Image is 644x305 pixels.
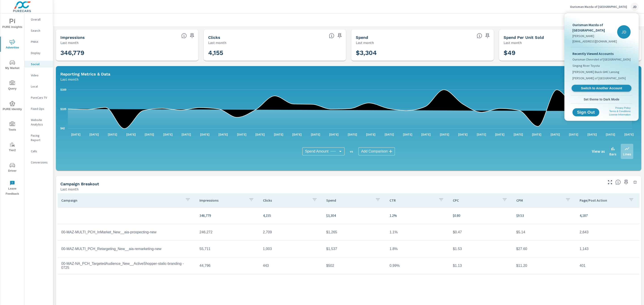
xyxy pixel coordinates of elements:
[572,57,631,62] span: Ourisman Chevrolet of [GEOGRAPHIC_DATA]
[609,110,631,113] a: Terms & Conditions
[572,108,599,116] button: Sign Out
[574,86,629,90] span: Switch to Another Account
[617,25,631,39] div: JD
[571,95,632,103] button: Set theme to Dark Mode
[572,70,619,74] span: [PERSON_NAME] Buick GMC Lansing
[572,63,600,68] span: Singing River Toyota
[572,39,617,44] p: [EMAIL_ADDRESS][DOMAIN_NAME]
[572,34,617,38] p: [PERSON_NAME]
[615,107,631,109] a: Privacy Policy
[609,113,631,116] a: License Information
[572,85,631,92] a: Switch to Another Account
[576,110,596,114] span: Sign Out
[572,22,617,33] p: Ourisman Mazda of [GEOGRAPHIC_DATA]
[572,97,631,101] span: Set theme to Dark Mode
[572,51,631,56] p: Recently Viewed Accounts
[572,76,626,80] span: [PERSON_NAME] of [GEOGRAPHIC_DATA]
